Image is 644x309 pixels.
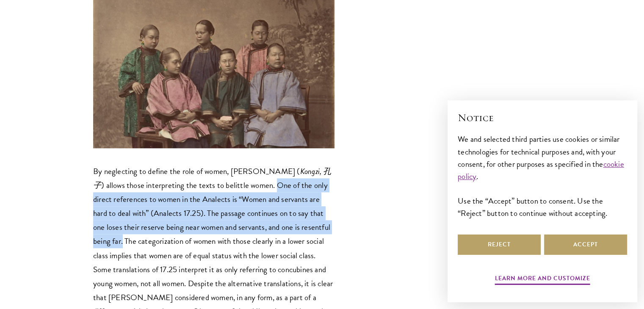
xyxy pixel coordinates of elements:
[458,110,627,125] h2: Notice
[458,158,624,182] a: cookie policy
[495,273,590,286] button: Learn more and customize
[544,235,627,255] button: Accept
[458,235,541,255] button: Reject
[458,133,627,219] div: We and selected third parties use cookies or similar technologies for technical purposes and, wit...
